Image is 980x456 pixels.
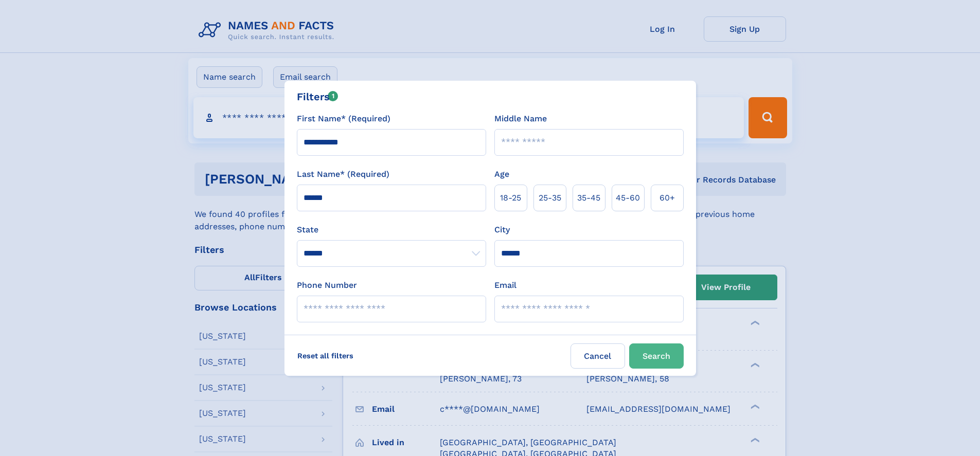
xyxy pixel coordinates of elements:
label: Email [494,279,516,291]
span: 25‑35 [539,192,561,204]
label: Cancel [571,343,625,369]
label: City [494,224,510,236]
label: Reset all filters [291,343,360,368]
span: 18‑25 [500,192,521,204]
label: State [297,224,486,236]
label: Age [494,168,509,180]
span: 45‑60 [616,192,640,204]
label: Middle Name [494,113,547,125]
div: Filters [297,89,338,104]
span: 35‑45 [577,192,600,204]
span: 60+ [660,192,675,204]
button: Search [629,343,684,369]
label: Last Name* (Required) [297,168,389,180]
label: Phone Number [297,279,357,291]
label: First Name* (Required) [297,113,390,125]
